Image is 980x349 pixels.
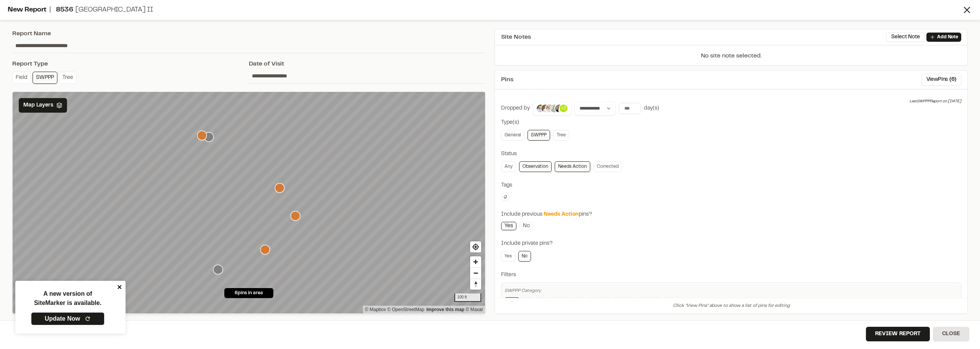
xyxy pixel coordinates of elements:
[31,312,105,325] a: Update Now
[627,297,636,308] a: I
[505,297,519,308] a: Any
[260,245,270,255] div: Map marker
[495,298,967,313] div: Click "View Pins" above to show a list of pins for editing
[197,131,207,141] div: Map marker
[204,132,214,142] div: Map marker
[949,75,956,84] span: ( 6 )
[562,297,572,308] a: D
[651,297,661,308] a: K
[501,104,530,113] div: Dropped by
[588,297,597,308] a: F
[426,307,464,312] a: Map feedback
[117,284,122,290] button: close
[518,251,531,262] a: No
[553,130,569,141] a: Tree
[34,289,101,308] p: A new version of SiteMarker is available.
[249,59,485,69] div: Date of Visit
[501,210,961,219] div: Include previous pins?
[910,98,961,105] div: Last SWPPP Report on [DATE]
[866,327,930,341] button: Review Report
[12,59,249,69] div: Report Type
[501,271,961,279] div: Filters
[600,297,611,308] a: G
[365,307,386,312] a: Mapbox
[933,327,969,341] button: Close
[501,150,961,158] div: Status
[501,33,531,42] span: Site Notes
[275,183,285,193] div: Map marker
[523,297,532,308] a: A
[75,7,153,13] span: [GEOGRAPHIC_DATA] II
[921,74,961,86] button: ViewPins (6)
[536,104,545,113] img: Shawn Simons
[561,105,566,112] p: +2
[465,307,483,312] a: Maxar
[554,104,563,113] img: Douglas Jennings
[639,297,648,308] a: J
[291,211,301,221] div: Map marker
[519,222,533,230] a: No
[532,102,572,115] button: +2
[13,92,485,313] canvas: Map
[505,287,958,294] div: SWPPP Category
[213,265,223,275] div: Map marker
[544,212,579,217] span: Needs Action
[593,161,622,172] a: Corrected
[501,181,961,190] div: Tags
[555,161,590,172] a: Needs Action
[501,130,524,141] a: General
[644,104,659,113] div: day(s)
[8,5,962,15] div: New Report
[495,51,967,65] p: No site note selected.
[501,75,513,84] span: Pins
[470,241,481,252] button: Find my location
[937,34,958,41] p: Add Note
[470,267,481,279] button: Zoom out
[575,297,585,308] a: E
[501,161,516,172] a: Any
[549,297,559,308] a: C
[536,297,546,308] a: B
[501,118,961,127] div: Type(s)
[614,297,624,308] a: H
[470,279,481,290] button: Reset bearing to north
[519,161,552,172] a: Observation
[545,104,554,113] img: Sinuhe Perez
[235,290,263,297] span: 6 pins in area
[528,130,550,141] a: SWPPP
[387,307,425,312] a: OpenStreetMap
[12,29,485,38] div: Report Name
[501,222,516,230] a: Yes
[501,193,510,201] button: Edit Tags
[541,104,550,113] img: Tommy Huang
[470,256,481,267] button: Zoom in
[501,251,515,262] a: Yes
[886,33,925,42] button: Select Note
[550,104,559,113] img: York Dilday
[501,239,961,248] div: Include private pins?
[470,279,481,290] span: Reset bearing to north
[454,293,481,302] div: 100 ft
[664,297,673,308] a: L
